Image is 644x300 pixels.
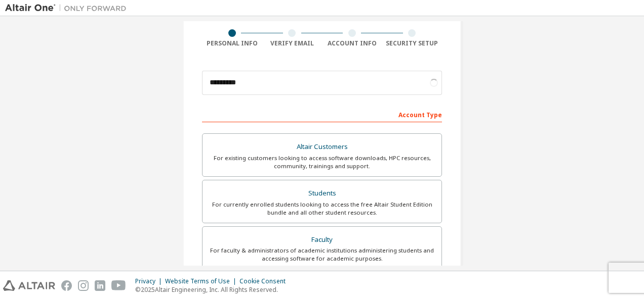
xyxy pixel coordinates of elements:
[135,285,292,294] p: © 2025 Altair Engineering, Inc. All Rights Reserved.
[209,233,435,247] div: Faculty
[3,280,55,291] img: altair_logo.svg
[262,39,323,47] div: Verify Email
[165,277,239,285] div: Website Terms of Use
[239,277,292,285] div: Cookie Consent
[209,201,435,217] div: For currently enrolled students looking to access the free Altair Student Edition bundle and all ...
[209,246,435,263] div: For faculty & administrators of academic institutions administering students and accessing softwa...
[209,140,435,154] div: Altair Customers
[202,106,442,122] div: Account Type
[111,280,126,291] img: youtube.svg
[382,39,442,47] div: Security Setup
[95,280,105,291] img: linkedin.svg
[322,39,382,47] div: Account Info
[61,280,72,291] img: facebook.svg
[209,186,435,201] div: Students
[135,277,165,285] div: Privacy
[202,39,262,47] div: Personal Info
[209,154,435,170] div: For existing customers looking to access software downloads, HPC resources, community, trainings ...
[78,280,89,291] img: instagram.svg
[5,3,132,13] img: Altair One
